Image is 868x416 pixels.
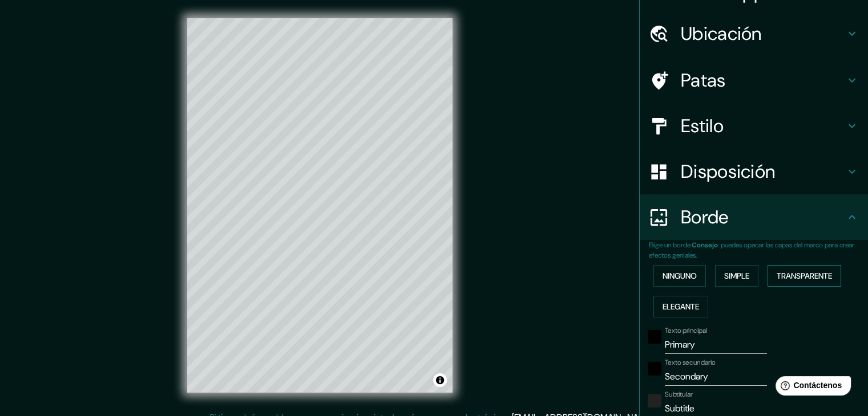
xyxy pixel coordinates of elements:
font: Texto secundario [665,358,716,367]
font: Consejo [692,240,718,250]
div: Borde [640,194,868,240]
button: Ninguno [653,265,706,287]
button: Transparente [768,265,841,287]
button: Simple [715,265,758,287]
button: Activar o desactivar atribución [433,373,447,387]
font: Texto principal [665,326,707,335]
font: Borde [681,205,729,229]
font: Elegante [663,301,699,312]
div: Ubicación [640,11,868,56]
font: Ubicación [681,22,762,46]
font: Simple [724,271,749,281]
iframe: Lanzador de widgets de ayuda [766,372,855,403]
div: Disposición [640,149,868,194]
font: Patas [681,68,726,92]
font: Disposición [681,160,775,183]
font: Transparente [777,271,832,281]
button: Elegante [653,296,708,317]
font: Elige un borde. [649,240,692,250]
button: negro [648,330,661,344]
font: Estilo [681,114,724,138]
font: Ninguno [663,271,697,281]
div: Estilo [640,103,868,149]
div: Patas [640,58,868,103]
button: color-222222 [648,394,661,407]
font: : puedes opacar las capas del marco para crear efectos geniales. [649,240,854,260]
button: negro [648,362,661,376]
font: Subtitular [665,390,693,399]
